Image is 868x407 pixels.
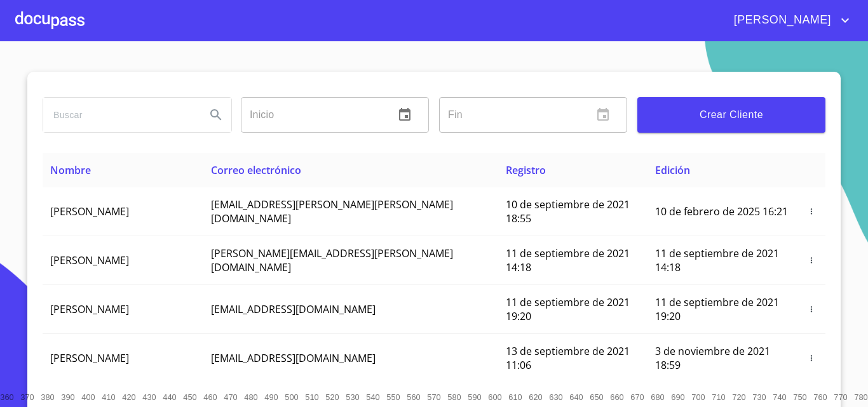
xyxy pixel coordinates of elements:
span: 680 [651,392,664,402]
span: [EMAIL_ADDRESS][PERSON_NAME][PERSON_NAME][DOMAIN_NAME] [211,197,453,225]
span: 620 [529,392,542,402]
span: 770 [834,392,847,402]
span: 510 [305,392,318,402]
span: 760 [813,392,827,402]
span: 750 [793,392,806,402]
span: 400 [81,392,95,402]
span: 720 [732,392,745,402]
span: 11 de septiembre de 2021 19:20 [506,295,630,323]
span: 11 de septiembre de 2021 14:18 [506,246,630,274]
span: 550 [386,392,400,402]
span: 10 de septiembre de 2021 18:55 [506,197,630,225]
span: 450 [183,392,196,402]
span: Edición [655,163,690,177]
span: 700 [691,392,705,402]
button: account of current user [724,10,853,30]
span: 560 [407,392,420,402]
span: 710 [712,392,725,402]
span: 590 [468,392,481,402]
span: [EMAIL_ADDRESS][DOMAIN_NAME] [211,302,376,316]
span: 380 [41,392,54,402]
span: 13 de septiembre de 2021 11:06 [506,344,630,372]
span: Crear Cliente [648,106,815,124]
span: 11 de septiembre de 2021 19:20 [655,295,779,323]
span: 740 [773,392,786,402]
span: 570 [427,392,440,402]
span: 730 [752,392,766,402]
span: 490 [264,392,278,402]
button: Crear Cliente [637,97,825,133]
span: 390 [61,392,74,402]
span: 580 [447,392,461,402]
span: Correo electrónico [211,163,301,177]
span: [PERSON_NAME] [50,253,129,267]
span: 530 [346,392,359,402]
span: 460 [203,392,217,402]
span: Nombre [50,163,91,177]
span: Registro [506,163,546,177]
span: 10 de febrero de 2025 16:21 [655,204,788,218]
span: 610 [508,392,522,402]
button: Search [201,100,231,130]
span: 370 [20,392,34,402]
span: [PERSON_NAME] [50,204,129,218]
span: 660 [610,392,623,402]
span: [PERSON_NAME][EMAIL_ADDRESS][PERSON_NAME][DOMAIN_NAME] [211,246,453,274]
span: [PERSON_NAME] [724,10,837,30]
span: 780 [854,392,867,402]
span: [PERSON_NAME] [50,351,129,365]
span: 3 de noviembre de 2021 18:59 [655,344,770,372]
span: 480 [244,392,257,402]
span: [EMAIL_ADDRESS][DOMAIN_NAME] [211,351,376,365]
span: 600 [488,392,501,402]
span: 650 [590,392,603,402]
span: [PERSON_NAME] [50,302,129,316]
span: 11 de septiembre de 2021 14:18 [655,246,779,274]
span: 690 [671,392,684,402]
span: 420 [122,392,135,402]
span: 500 [285,392,298,402]
span: 470 [224,392,237,402]
input: search [43,98,196,132]
span: 640 [569,392,583,402]
span: 540 [366,392,379,402]
span: 440 [163,392,176,402]
span: 630 [549,392,562,402]
span: 520 [325,392,339,402]
span: 430 [142,392,156,402]
span: 670 [630,392,644,402]
span: 410 [102,392,115,402]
